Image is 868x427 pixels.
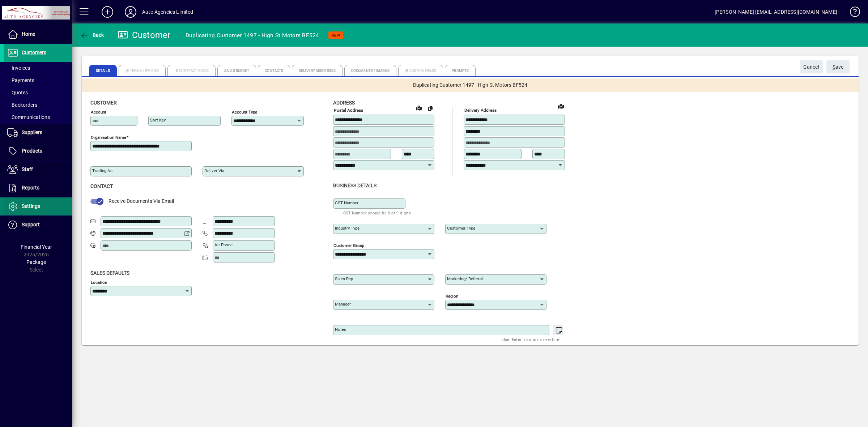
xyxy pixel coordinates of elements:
span: Communications [7,114,50,120]
mat-label: Sales rep [335,276,353,281]
app-page-header-button: Back [72,29,112,42]
span: Business details [333,183,376,188]
span: Invoices [7,65,30,71]
mat-label: Trading as [92,168,112,173]
span: S [833,64,835,70]
div: [PERSON_NAME] [EMAIL_ADDRESS][DOMAIN_NAME] [715,6,837,18]
mat-label: Customer group [333,243,364,248]
span: Sales defaults [90,270,129,276]
a: Settings [4,197,72,215]
span: Package [26,259,46,265]
span: Home [22,31,35,37]
span: Reports [22,185,39,191]
button: Cancel [800,60,823,73]
mat-label: Account [91,110,106,115]
span: Contact [90,183,113,189]
a: Staff [4,161,72,179]
div: Customer [118,29,171,41]
span: Suppliers [22,129,42,135]
a: Communications [4,111,72,123]
span: Address [333,100,355,106]
span: Settings [22,203,40,209]
mat-hint: GST Number should be 8 or 9 digits [343,209,411,217]
a: Quotes [4,86,72,99]
button: Back [78,29,106,42]
span: Payments [7,77,34,83]
span: Receive Documents Via Email [109,198,174,204]
span: Financial Year [21,244,52,250]
span: Support [22,222,40,227]
mat-label: Deliver via [204,168,224,173]
span: Customer [90,100,117,106]
span: Quotes [7,90,28,95]
mat-hint: Use 'Enter' to start a new line [502,335,559,343]
span: NEW [331,33,340,38]
span: Backorders [7,102,37,108]
mat-label: Region [446,293,458,298]
mat-label: Notes [335,327,346,332]
a: View on map [555,100,567,112]
div: Duplicating Customer 1497 - High St Motors BF524 [186,30,319,41]
button: Copy to Delivery address [425,102,436,114]
span: Staff [22,166,33,172]
mat-label: Marketing/ Referral [447,276,483,281]
a: Reports [4,179,72,197]
a: Home [4,25,72,43]
mat-label: Industry type [335,226,359,231]
mat-label: Alt Phone [214,242,233,247]
mat-label: Organisation name [91,135,126,140]
mat-label: Sort key [150,118,166,123]
mat-label: Location [91,279,107,285]
a: View on map [413,102,425,114]
a: Products [4,142,72,160]
span: Duplicating Customer 1497 - High St Motors BF524 [413,81,527,89]
span: ave [833,61,844,73]
span: Cancel [803,61,819,73]
mat-label: GST Number [335,200,358,205]
div: Auto Agencies Limited [142,6,193,18]
span: Back [80,32,104,38]
a: Invoices [4,62,72,74]
a: Backorders [4,99,72,111]
button: Add [96,5,119,18]
mat-label: Account Type [232,110,257,115]
a: Support [4,216,72,234]
button: Profile [119,5,142,18]
span: Products [22,148,42,154]
span: Customers [22,50,46,55]
button: Save [826,60,850,73]
mat-label: Customer type [447,226,475,231]
a: Payments [4,74,72,86]
a: Knowledge Base [844,1,859,25]
a: Suppliers [4,124,72,142]
mat-label: Manager [335,302,351,307]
